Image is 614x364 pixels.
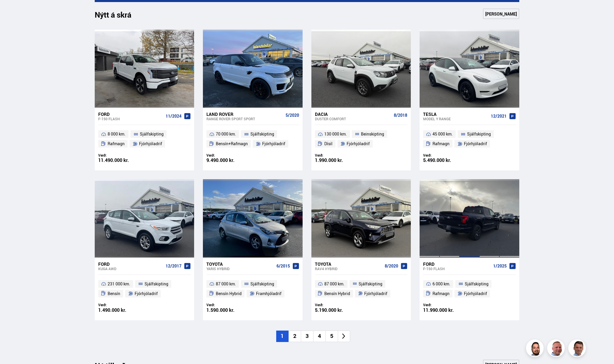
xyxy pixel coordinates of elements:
[98,153,145,158] div: Verð:
[385,264,398,268] span: 8/2020
[324,131,347,138] span: 130 000 km.
[206,153,253,158] div: Verð:
[423,303,469,307] div: Verð:
[432,140,450,147] span: Rafmagn
[98,158,145,163] div: 11.490.000 kr.
[206,111,283,117] div: Land Rover
[423,117,488,121] div: Model Y RANGE
[315,153,361,158] div: Verð:
[432,280,450,287] span: 6 000 km.
[311,108,411,170] a: Dacia Duster COMFORT 8/2018 130 000 km. Beinskipting Dísil Fjórhjóladrif Verð: 1.990.000 kr.
[548,340,566,358] img: siFngHWaQ9KaOqBr.png
[423,308,469,313] div: 11.990.000 kr.
[315,261,382,267] div: Toyota
[420,258,519,320] a: Ford F-150 FLASH 1/2025 6 000 km. Sjálfskipting Rafmagn Fjórhjóladrif Verð: 11.990.000 kr.
[315,308,361,313] div: 5.190.000 kr.
[98,303,145,307] div: Verð:
[166,264,182,268] span: 12/2017
[527,340,545,358] img: nhp88E3Fdnt1Opn2.png
[483,9,519,19] a: [PERSON_NAME]
[139,140,162,147] span: Fjórhjóladrif
[166,114,182,118] span: 11/2024
[98,117,163,121] div: F-150 FLASH
[203,258,302,320] a: Toyota Yaris HYBRID 6/2015 87 000 km. Sjálfskipting Bensín Hybrid Framhjóladrif Verð: 1.590.000 kr.
[216,131,236,138] span: 70 000 km.
[423,153,469,158] div: Verð:
[206,261,274,267] div: Toyota
[423,261,491,267] div: Ford
[315,117,391,121] div: Duster COMFORT
[206,158,253,163] div: 9.490.000 kr.
[108,140,125,147] span: Rafmagn
[315,158,361,163] div: 1.990.000 kr.
[98,111,163,117] div: Ford
[108,290,120,297] span: Bensín
[311,258,411,320] a: Toyota RAV4 HYBRID 8/2020 87 000 km. Sjálfskipting Bensín Hybrid Fjórhjóladrif Verð: 5.190.000 kr.
[315,111,391,117] div: Dacia
[361,131,384,138] span: Beinskipting
[5,2,22,20] button: Opna LiveChat spjallviðmót
[315,303,361,307] div: Verð:
[423,158,469,163] div: 5.490.000 kr.
[216,290,242,297] span: Bensín Hybrid
[256,290,281,297] span: Framhjóladrif
[98,308,145,313] div: 1.490.000 kr.
[95,258,194,320] a: Ford Kuga AWD 12/2017 231 000 km. Sjálfskipting Bensín Fjórhjóladrif Verð: 1.490.000 kr.
[432,290,450,297] span: Rafmagn
[277,264,290,268] span: 6/2015
[108,280,130,287] span: 231 000 km.
[95,10,142,23] h1: Nýtt á skrá
[394,113,407,118] span: 8/2018
[324,290,350,297] span: Bensín Hybrid
[464,140,487,147] span: Fjórhjóladrif
[95,108,194,170] a: Ford F-150 FLASH 11/2024 8 000 km. Sjálfskipting Rafmagn Fjórhjóladrif Verð: 11.490.000 kr.
[324,140,333,147] span: Dísil
[216,280,236,287] span: 87 000 km.
[491,114,507,118] span: 12/2021
[347,140,370,147] span: Fjórhjóladrif
[325,331,338,342] li: 5
[250,280,274,287] span: Sjálfskipting
[465,280,489,287] span: Sjálfskipting
[98,261,163,267] div: Ford
[289,331,301,342] li: 2
[464,290,487,297] span: Fjórhjóladrif
[206,308,253,313] div: 1.590.000 kr.
[359,280,382,287] span: Sjálfskipting
[206,117,283,121] div: Range Rover Sport SPORT
[206,303,253,307] div: Verð:
[423,111,488,117] div: Tesla
[569,340,587,358] img: FbJEzSuNWCJXmdc-.webp
[276,331,289,342] li: 1
[262,140,285,147] span: Fjórhjóladrif
[286,113,299,118] span: 5/2020
[203,108,302,170] a: Land Rover Range Rover Sport SPORT 5/2020 70 000 km. Sjálfskipting Bensín+Rafmagn Fjórhjóladrif V...
[420,108,519,170] a: Tesla Model Y RANGE 12/2021 45 000 km. Sjálfskipting Rafmagn Fjórhjóladrif Verð: 5.490.000 kr.
[364,290,387,297] span: Fjórhjóladrif
[108,131,125,138] span: 8 000 km.
[145,280,168,287] span: Sjálfskipting
[423,267,491,271] div: F-150 FLASH
[135,290,158,297] span: Fjórhjóladrif
[432,131,453,138] span: 45 000 km.
[301,331,313,342] li: 3
[250,131,274,138] span: Sjálfskipting
[98,267,163,271] div: Kuga AWD
[216,140,248,147] span: Bensín+Rafmagn
[493,264,507,268] span: 1/2025
[313,331,325,342] li: 4
[467,131,491,138] span: Sjálfskipting
[206,267,274,271] div: Yaris HYBRID
[324,280,345,287] span: 87 000 km.
[140,131,164,138] span: Sjálfskipting
[315,267,382,271] div: RAV4 HYBRID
